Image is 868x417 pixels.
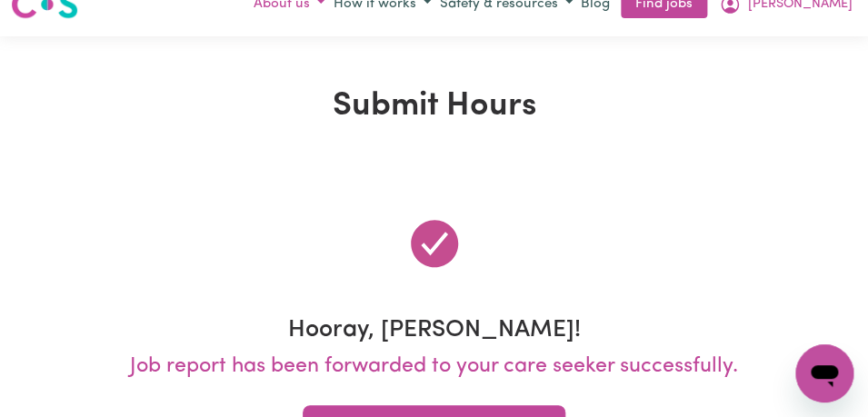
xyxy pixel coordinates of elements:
[11,352,857,383] p: Job report has been forwarded to your care seeker successfully.
[11,316,857,345] h3: Hooray, [PERSON_NAME]!
[795,344,853,402] iframe: Button to launch messaging window
[11,87,857,127] h1: Submit Hours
